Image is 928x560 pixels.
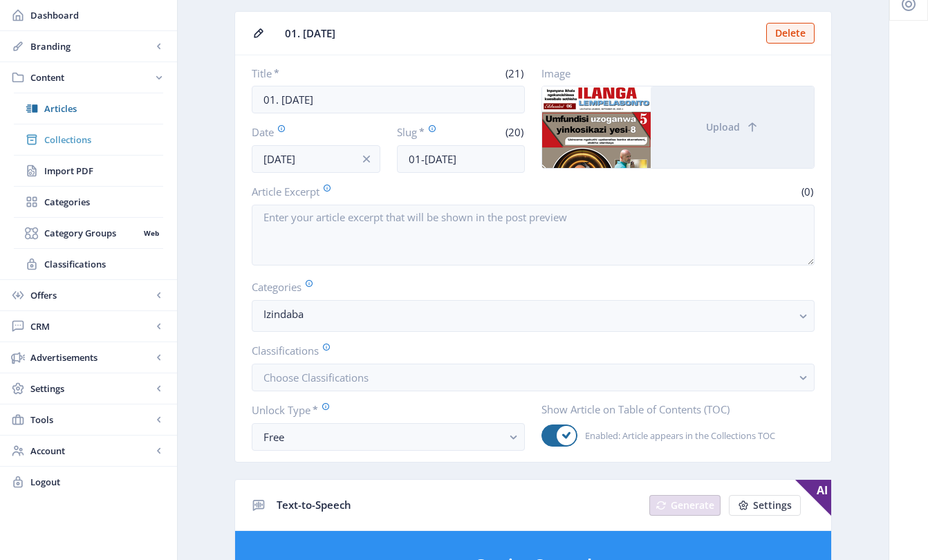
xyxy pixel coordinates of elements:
span: Branding [30,39,152,53]
nb-select-label: Izindaba [263,306,792,322]
button: Settings [729,495,801,516]
input: Type Article Title ... [252,86,525,113]
span: 01. [DATE] [285,26,758,41]
button: Free [252,423,525,451]
div: Free [263,429,502,445]
label: Title [252,66,383,80]
a: Import PDF [14,156,163,186]
span: AI [795,480,831,516]
span: Articles [44,102,163,115]
label: Article Excerpt [252,184,528,199]
button: Generate [649,495,721,516]
span: Category Groups [44,226,139,240]
span: Enabled: Article appears in the Collections TOC [577,427,775,444]
input: Publishing Date [252,145,380,173]
button: Choose Classifications [252,364,815,391]
label: Show Article on Table of Contents (TOC) [541,402,804,416]
nb-badge: Web [139,226,163,240]
span: Dashboard [30,8,166,22]
span: Choose Classifications [263,371,369,384]
span: Collections [44,133,163,147]
span: (0) [799,185,815,198]
label: Unlock Type [252,402,514,418]
span: (20) [503,125,525,139]
span: Categories [44,195,163,209]
span: Settings [753,500,792,511]
a: New page [721,495,801,516]
span: Advertisements [30,351,152,364]
nb-icon: info [360,152,373,166]
label: Slug [397,124,456,140]
span: Logout [30,475,166,489]
a: Category GroupsWeb [14,218,163,248]
button: Delete [766,23,815,44]
label: Categories [252,279,804,295]
button: Izindaba [252,300,815,332]
a: Classifications [14,249,163,279]
button: info [353,145,380,173]
span: Content [30,71,152,84]
input: this-is-how-a-slug-looks-like [397,145,526,173]
button: Upload [651,86,814,168]
span: Generate [671,500,714,511]
span: CRM [30,319,152,333]
label: Classifications [252,343,804,358]
a: Articles [14,93,163,124]
span: Tools [30,413,152,427]
span: Settings [30,382,152,395]
a: New page [641,495,721,516]
span: Classifications [44,257,163,271]
label: Image [541,66,804,80]
span: Import PDF [44,164,163,178]
a: Categories [14,187,163,217]
span: Text-to-Speech [277,498,351,512]
span: (21) [503,66,525,80]
span: Upload [706,122,740,133]
span: Offers [30,288,152,302]
a: Collections [14,124,163,155]
span: Account [30,444,152,458]
label: Date [252,124,369,140]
